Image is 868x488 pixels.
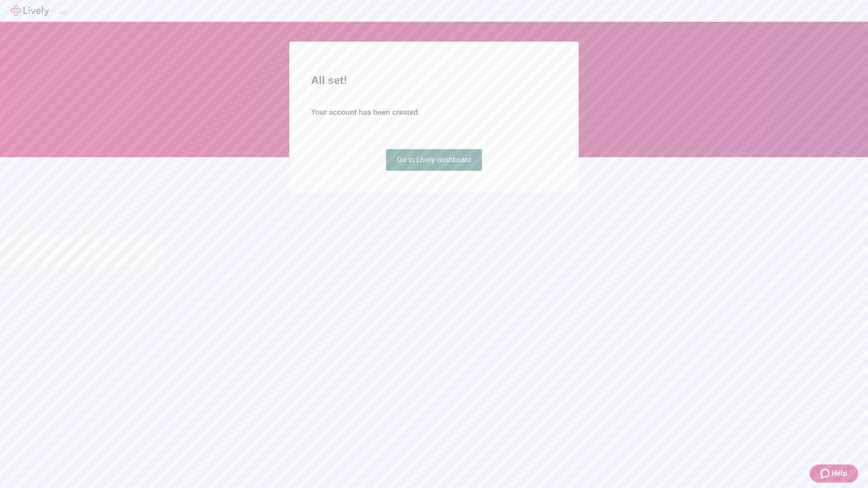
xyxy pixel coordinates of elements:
[311,72,557,89] h2: All set!
[60,11,67,14] button: Log out
[11,5,49,16] img: Lively
[311,107,557,118] h4: Your account has been created.
[831,468,847,479] span: Help
[386,149,482,171] a: Go to Lively dashboard
[821,468,831,479] svg: Zendesk support icon
[810,465,858,483] button: Zendesk support iconHelp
